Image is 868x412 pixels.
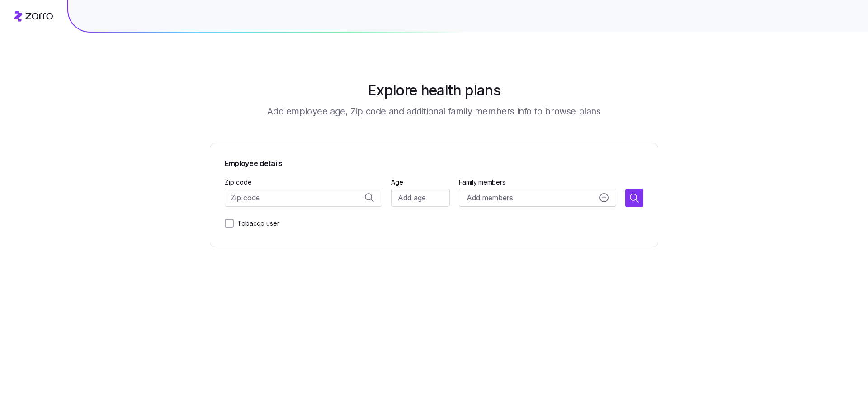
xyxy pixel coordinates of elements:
span: Add members [467,192,513,204]
button: Add membersadd icon [459,189,616,207]
input: Add age [391,189,450,207]
input: Zip code [225,189,382,207]
label: Tobacco user [234,218,279,229]
h3: Add employee age, Zip code and additional family members info to browse plans [267,105,600,118]
label: Age [391,177,403,187]
span: Employee details [225,158,643,169]
h1: Explore health plans [368,80,500,101]
label: Zip code [225,177,252,187]
svg: add icon [599,193,609,202]
span: Family members [459,178,616,187]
